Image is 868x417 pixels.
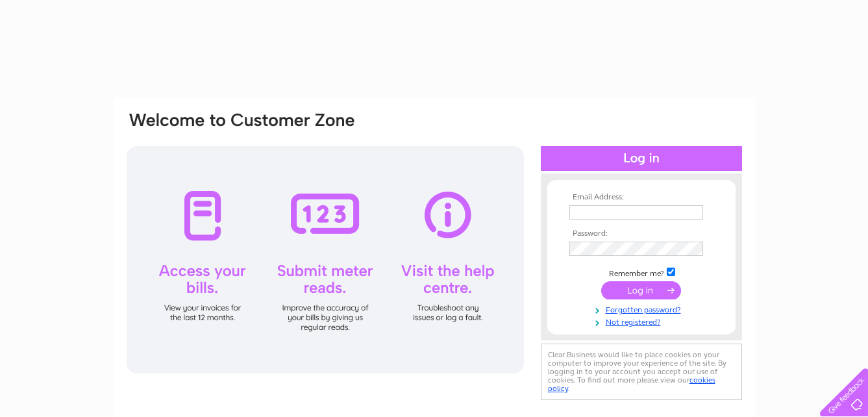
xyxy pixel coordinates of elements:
[569,303,717,315] a: Forgotten password?
[601,281,681,299] input: Submit
[566,229,717,238] th: Password:
[566,193,717,202] th: Email Address:
[541,344,742,400] div: Clear Business would like to place cookies on your computer to improve your experience of the sit...
[569,315,717,327] a: Not registered?
[566,266,717,279] td: Remember me?
[548,375,715,393] a: cookies policy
